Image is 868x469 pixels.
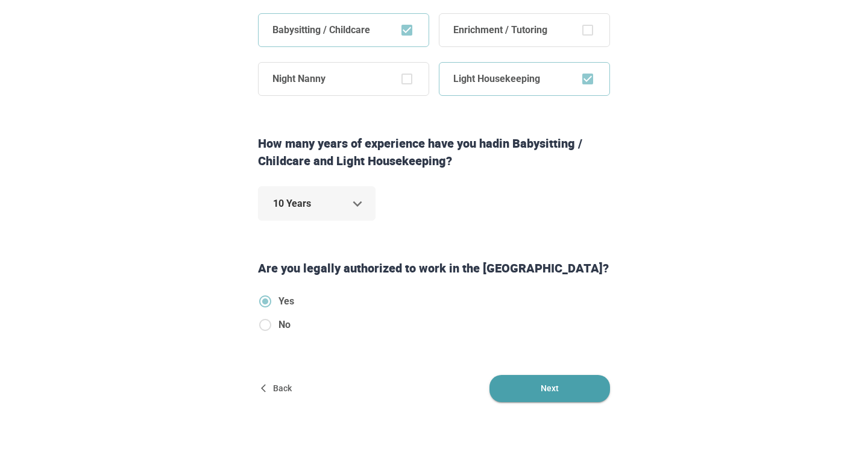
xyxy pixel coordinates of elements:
div: authorizedToWorkInUS [258,294,304,341]
button: Next [489,375,610,402]
div: 10 Years [258,186,376,221]
span: No [278,318,291,332]
span: Babysitting / Childcare [258,13,385,47]
div: How many years of experience have you had in Babysitting / Childcare and Light Housekeeping ? [253,135,615,169]
span: Enrichment / Tutoring [439,13,562,47]
button: Back [258,375,297,402]
div: Are you legally authorized to work in the [GEOGRAPHIC_DATA]? [253,260,615,277]
span: Light Housekeeping [439,62,555,96]
span: Yes [278,294,294,309]
span: Night Nanny [258,62,340,96]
